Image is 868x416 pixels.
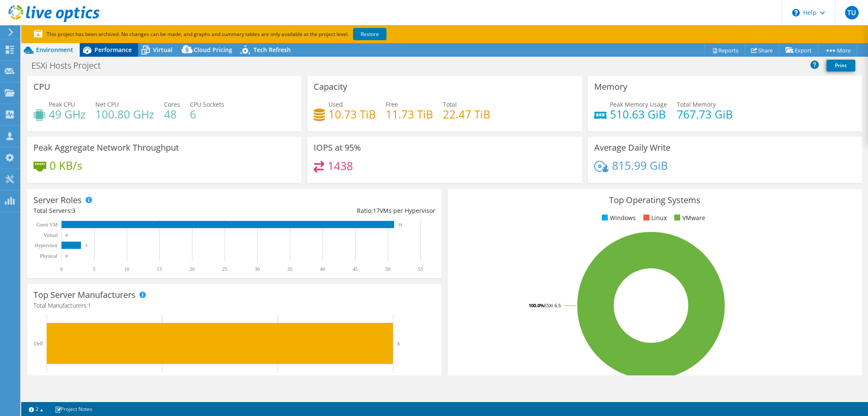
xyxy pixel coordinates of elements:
span: 17 [373,207,380,215]
text: 51 [398,223,402,227]
text: 55 [418,266,423,272]
h3: Average Daily Write [594,143,670,152]
h4: 0 KB/s [50,161,82,170]
div: Ratio: VMs per Hypervisor [234,206,435,215]
h4: 11.73 TiB [386,110,433,119]
text: 35 [287,266,292,272]
h3: Top Operating Systems [454,196,856,205]
h4: 10.73 TiB [328,110,376,119]
h4: 48 [164,110,180,119]
h4: 815.99 GiB [612,161,668,170]
text: 5 [93,266,95,272]
span: Peak Memory Usage [610,100,667,108]
a: Export [779,44,818,57]
li: Linux [641,213,667,223]
text: 0 [66,233,68,237]
h4: 1438 [328,161,353,171]
text: 0 [60,266,63,272]
h3: Peak Aggregate Network Throughput [33,143,179,152]
span: Used [328,100,343,108]
a: More [818,44,857,57]
a: Project Notes [49,404,98,414]
a: Reports [704,44,745,57]
text: Physical [40,253,57,259]
span: TU [845,6,859,19]
span: 3 [72,207,75,215]
h3: CPU [33,82,50,91]
h4: 6 [190,110,224,119]
a: 2 [23,404,49,414]
p: This project has been archived. No changes can be made, and graphs and summary tables are only av... [34,30,449,39]
h4: 49 GHz [49,110,86,119]
text: 10 [124,266,129,272]
span: Total Memory [677,100,716,108]
h4: 767.73 GiB [677,110,733,119]
text: 25 [222,266,227,272]
text: Virtual [44,232,58,238]
span: Virtual [153,46,172,54]
h4: 100.80 GHz [95,110,154,119]
a: Print [826,60,855,72]
span: Total [443,100,457,108]
h4: Total Manufacturers: [33,301,435,310]
h3: Server Roles [33,196,82,205]
h4: 22.47 TiB [443,110,490,119]
text: 15 [157,266,162,272]
span: Cores [164,100,180,108]
svg: \n [792,9,800,17]
text: 0 [66,254,68,258]
li: VMware [672,213,705,223]
h3: Top Server Manufacturers [33,290,136,300]
tspan: 100.0% [529,302,544,309]
h1: ESXi Hosts Project [28,61,114,70]
span: 1 [88,301,91,309]
span: Tech Refresh [253,46,291,54]
div: Total Servers: [33,206,234,215]
span: Performance [95,46,132,54]
text: 3 [85,243,87,248]
tspan: ESXi 6.5 [544,302,561,309]
h4: 510.63 GiB [610,110,667,119]
text: 45 [353,266,358,272]
li: Windows [600,213,636,223]
text: 50 [385,266,390,272]
h3: Memory [594,82,627,91]
span: Net CPU [95,100,119,108]
span: CPU Sockets [190,100,224,108]
text: 30 [255,266,260,272]
text: 20 [189,266,195,272]
h3: Capacity [314,82,347,91]
text: Guest VM [36,222,58,228]
text: 40 [320,266,325,272]
span: Environment [36,46,73,54]
span: Free [386,100,398,108]
span: Peak CPU [49,100,75,108]
text: Hypervisor [35,242,58,248]
text: 3 [397,341,400,346]
span: Cloud Pricing [194,46,232,54]
h3: IOPS at 95% [314,143,361,152]
a: Share [745,44,779,57]
a: Restore [353,28,387,40]
text: Dell [34,341,43,347]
